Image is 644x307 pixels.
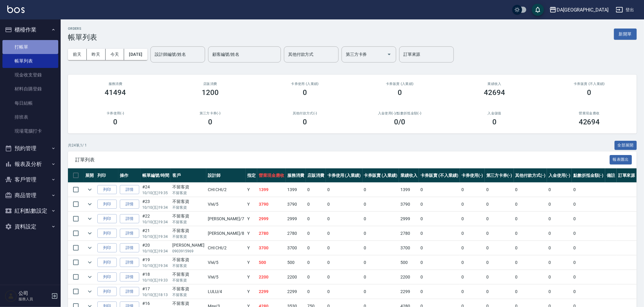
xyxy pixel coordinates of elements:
[326,285,362,299] td: 0
[362,270,399,284] td: 0
[85,243,94,252] button: expand row
[362,168,399,183] th: 卡券販賣 (入業績)
[572,168,605,183] th: 點數折抵金額(-)
[610,155,632,164] button: 報表匯出
[286,285,306,299] td: 2299
[362,226,399,241] td: 0
[120,185,139,194] a: 詳情
[97,229,117,238] button: 列印
[265,82,345,86] h2: 卡券使用 (入業績)
[124,49,147,60] button: [DATE]
[306,197,326,211] td: 0
[246,255,257,270] td: Y
[399,197,419,211] td: 3790
[547,168,572,183] th: 入金使用(-)
[85,287,94,296] button: expand row
[547,255,572,270] td: 0
[514,197,547,211] td: 0
[485,197,514,211] td: 0
[105,88,126,97] h3: 41494
[615,141,637,150] button: 全部展開
[572,285,605,299] td: 0
[172,286,205,292] div: 不留客資
[257,212,286,226] td: 2999
[2,140,58,156] button: 預約管理
[2,68,58,82] a: 現金收支登錄
[398,88,402,97] h3: 0
[360,111,440,115] h2: 入金使用(-) /點數折抵金額(-)
[394,118,405,126] h3: 0 /0
[2,172,58,187] button: 客戶管理
[85,272,94,282] button: expand row
[120,214,139,224] a: 詳情
[514,226,547,241] td: 0
[172,190,205,196] p: 不留客資
[306,270,326,284] td: 0
[68,33,97,42] h3: 帳單列表
[303,88,307,97] h3: 0
[399,270,419,284] td: 2200
[141,212,171,226] td: #22
[257,226,286,241] td: 2780
[360,82,440,86] h2: 卡券販賣 (入業績)
[306,168,326,183] th: 店販消費
[2,187,58,203] button: 商品管理
[97,258,117,267] button: 列印
[85,185,94,194] button: expand row
[142,205,169,210] p: 10/10 (五) 19:34
[246,197,257,211] td: Y
[572,197,605,211] td: 0
[172,242,205,248] div: [PERSON_NAME]
[2,22,58,38] button: 櫃檯作業
[2,110,58,124] a: 排班表
[120,229,139,238] a: 詳情
[206,168,246,183] th: 設計師
[419,270,460,284] td: 0
[172,184,205,190] div: 不留客資
[2,124,58,138] a: 現場電腦打卡
[485,226,514,241] td: 0
[572,255,605,270] td: 0
[75,111,156,115] h2: 卡券使用(-)
[326,168,362,183] th: 卡券使用 (入業績)
[19,296,49,302] p: 服務人員
[2,54,58,68] a: 帳單列表
[257,255,286,270] td: 500
[572,226,605,241] td: 0
[265,111,345,115] h2: 其他付款方式(-)
[514,241,547,255] td: 0
[141,226,171,241] td: #21
[142,234,169,239] p: 10/10 (五) 19:34
[19,290,49,296] h5: 公司
[286,241,306,255] td: 3700
[246,270,257,284] td: Y
[120,272,139,282] a: 詳情
[68,49,87,60] button: 前天
[142,190,169,196] p: 10/10 (五) 19:35
[206,226,246,241] td: [PERSON_NAME] /8
[172,257,205,263] div: 不留客資
[605,168,617,183] th: 備註
[172,219,205,225] p: 不留客資
[460,255,485,270] td: 0
[113,118,117,126] h3: 0
[286,197,306,211] td: 3790
[587,88,592,97] h3: 0
[399,285,419,299] td: 2299
[141,255,171,270] td: #19
[97,214,117,224] button: 列印
[172,271,205,278] div: 不留客資
[547,197,572,211] td: 0
[549,111,630,115] h2: 營業現金應收
[257,168,286,183] th: 營業現金應收
[85,214,94,223] button: expand row
[246,183,257,197] td: Y
[547,285,572,299] td: 0
[97,243,117,253] button: 列印
[419,255,460,270] td: 0
[141,197,171,211] td: #23
[362,183,399,197] td: 0
[96,168,118,183] th: 列印
[610,157,632,162] a: 報表匯出
[362,212,399,226] td: 0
